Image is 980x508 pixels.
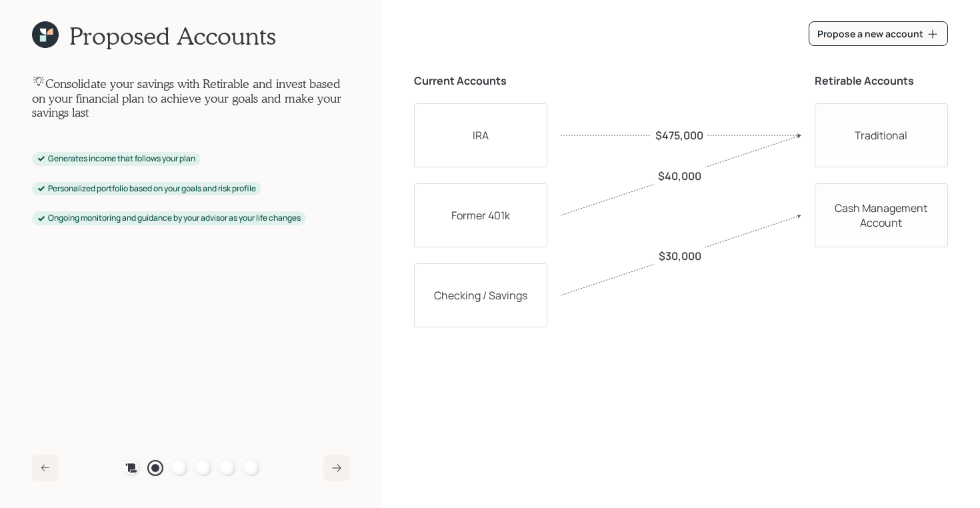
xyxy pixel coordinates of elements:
button: Propose a new account [809,21,948,46]
h5: Current Accounts [414,75,507,87]
h1: Proposed Accounts [69,21,276,50]
label: $475,000 [655,128,703,143]
div: IRA [414,103,547,167]
div: Generates income that follows your plan [37,153,195,165]
h5: Retirable Accounts [815,75,914,87]
div: Personalized portfolio based on your goals and risk profile [37,183,256,195]
div: Former 401k [414,183,547,247]
label: $30,000 [659,249,701,263]
div: Cash Management Account [815,183,948,247]
div: Traditional [815,103,948,167]
div: Propose a new account [817,27,939,41]
h4: Consolidate your savings with Retirable and invest based on your financial plan to achieve your g... [32,75,350,120]
label: $40,000 [658,169,701,183]
div: Ongoing monitoring and guidance by your advisor as your life changes [37,213,301,224]
div: Checking / Savings [414,263,547,327]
